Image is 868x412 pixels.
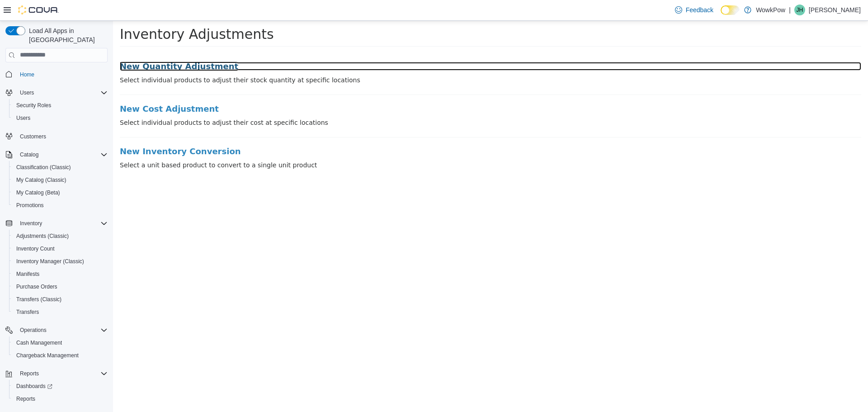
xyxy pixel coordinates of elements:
[13,281,108,292] span: Purchase Orders
[721,5,740,15] input: Dark Mode
[16,131,50,142] a: Customers
[13,187,108,198] span: My Catalog (Beta)
[25,26,108,44] span: Load All Apps in [GEOGRAPHIC_DATA]
[686,5,713,14] span: Feedback
[16,325,50,336] button: Operations
[13,231,72,242] a: Adjustments (Classic)
[7,5,161,21] span: Inventory Adjustments
[13,337,108,348] span: Cash Management
[13,269,108,279] span: Manifests
[2,68,111,81] button: Home
[13,350,108,361] span: Chargeback Management
[16,176,66,184] span: My Catalog (Classic)
[16,131,108,142] span: Customers
[16,308,39,316] span: Transfers
[13,337,66,348] a: Cash Management
[7,126,748,135] a: New Inventory Conversion
[7,97,748,107] p: Select individual products to adjust their cost at specific locations
[756,5,785,15] p: WowkPow
[13,162,75,173] a: Classification (Classic)
[16,69,108,80] span: Home
[13,350,82,361] a: Chargeback Management
[13,243,58,254] a: Inventory Count
[2,130,111,143] button: Customers
[16,164,71,171] span: Classification (Classic)
[16,296,61,303] span: Transfers (Classic)
[16,258,84,265] span: Inventory Manager (Classic)
[16,87,38,98] button: Users
[18,5,59,14] img: Cova
[16,395,35,403] span: Reports
[2,217,111,230] button: Inventory
[2,324,111,336] button: Operations
[13,307,42,317] a: Transfers
[9,199,111,212] button: Promotions
[13,231,108,242] span: Adjustments (Classic)
[9,99,111,112] button: Security Roles
[794,5,805,15] div: Jenny Hart
[16,383,52,390] span: Dashboards
[797,5,803,15] span: JH
[13,200,108,211] span: Promotions
[13,381,108,392] span: Dashboards
[9,230,111,242] button: Adjustments (Classic)
[9,186,111,199] button: My Catalog (Beta)
[9,393,111,405] button: Reports
[16,149,42,160] button: Catalog
[16,202,44,209] span: Promotions
[9,255,111,268] button: Inventory Manager (Classic)
[671,1,717,19] a: Feedback
[7,84,748,93] a: New Cost Adjustment
[9,112,111,124] button: Users
[13,281,61,292] a: Purchase Orders
[16,368,108,379] span: Reports
[9,349,111,362] button: Chargeback Management
[9,268,111,280] button: Manifests
[16,69,38,80] a: Home
[20,327,47,334] span: Operations
[13,256,88,267] a: Inventory Manager (Classic)
[9,242,111,255] button: Inventory Count
[20,133,46,140] span: Customers
[16,270,39,278] span: Manifests
[20,151,38,158] span: Catalog
[7,55,748,64] p: Select individual products to adjust their stock quantity at specific locations
[13,307,108,317] span: Transfers
[16,218,46,229] button: Inventory
[13,294,108,305] span: Transfers (Classic)
[13,113,108,123] span: Users
[16,368,42,379] button: Reports
[20,89,34,96] span: Users
[13,256,108,267] span: Inventory Manager (Classic)
[9,174,111,186] button: My Catalog (Classic)
[809,5,861,15] p: [PERSON_NAME]
[16,189,60,196] span: My Catalog (Beta)
[16,102,51,109] span: Security Roles
[16,283,57,290] span: Purchase Orders
[789,5,791,15] p: |
[13,100,55,111] a: Security Roles
[16,218,108,229] span: Inventory
[9,280,111,293] button: Purchase Orders
[13,100,108,111] span: Security Roles
[7,140,748,149] p: Select a unit based product to convert to a single unit product
[20,370,39,377] span: Reports
[13,175,70,185] a: My Catalog (Classic)
[16,232,69,240] span: Adjustments (Classic)
[16,245,55,252] span: Inventory Count
[13,393,108,404] span: Reports
[13,162,108,173] span: Classification (Classic)
[13,200,47,211] a: Promotions
[16,149,108,160] span: Catalog
[2,86,111,99] button: Users
[9,380,111,393] a: Dashboards
[7,41,748,50] a: New Quantity Adjustment
[20,220,42,227] span: Inventory
[16,339,62,346] span: Cash Management
[16,114,30,122] span: Users
[13,113,34,123] a: Users
[13,243,108,254] span: Inventory Count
